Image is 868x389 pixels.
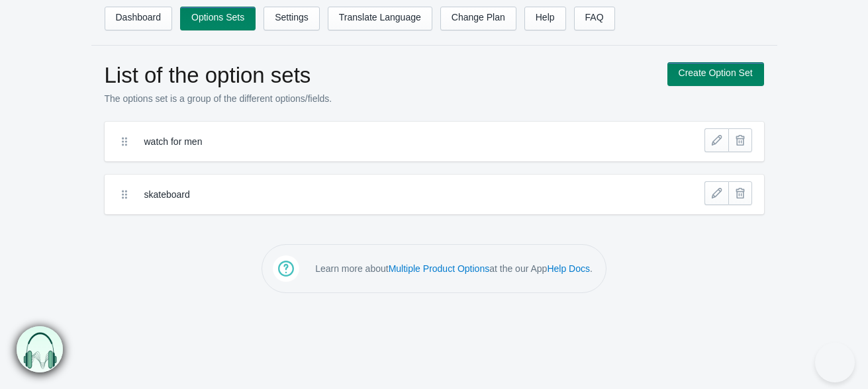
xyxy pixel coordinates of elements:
[264,7,320,30] a: Settings
[667,62,764,86] a: Create Option Set
[547,263,590,274] a: Help Docs
[440,7,516,30] a: Change Plan
[315,262,593,275] p: Learn more about at the our App .
[17,326,63,372] img: bxm.png
[328,7,432,30] a: Translate Language
[105,62,654,89] h1: List of the option sets
[144,188,627,201] label: skateboard
[815,343,855,382] iframe: Toggle Customer Support
[524,7,566,30] a: Help
[574,7,615,30] a: FAQ
[144,135,627,148] label: watch for men
[180,7,256,30] a: Options Sets
[105,7,173,30] a: Dashboard
[389,263,490,274] a: Multiple Product Options
[105,92,654,105] p: The options set is a group of the different options/fields.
